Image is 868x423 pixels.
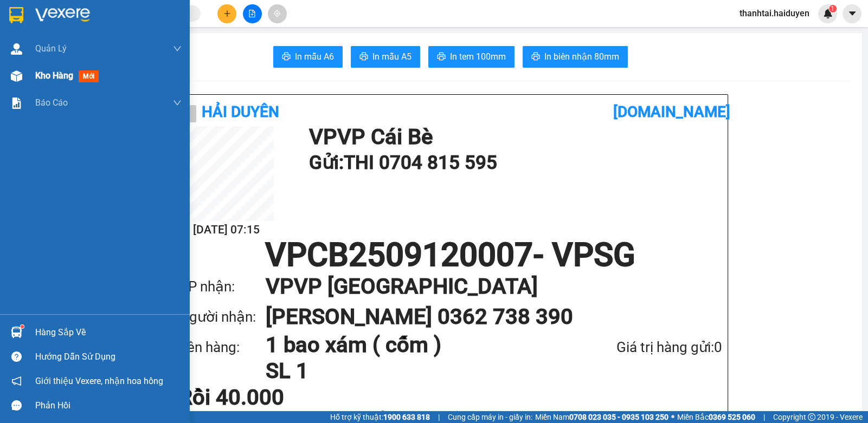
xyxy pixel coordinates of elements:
[450,50,506,63] span: In tem 100mm
[11,327,22,338] img: warehouse-icon
[831,5,834,12] span: 1
[437,52,446,62] span: printer
[295,50,334,63] span: In mẫu A6
[559,336,722,359] div: Giá trị hàng gửi: 0
[243,4,262,23] button: file-add
[35,70,73,81] span: Kho hàng
[11,352,22,362] span: question-circle
[731,6,818,20] span: thanhtai.haiduyen
[843,4,861,23] button: caret-down
[613,103,730,121] b: [DOMAIN_NAME]
[179,306,266,328] div: Người nhận:
[9,22,85,35] div: THI
[266,332,559,358] h1: 1 bao xám ( cốm )
[763,411,765,423] span: |
[273,10,281,17] span: aim
[11,400,22,411] span: message
[544,50,619,63] span: In biên nhận 80mm
[93,48,203,63] div: 0362738390
[359,52,368,62] span: printer
[535,411,668,423] span: Miền Nam
[9,9,85,22] div: VP Cái Bè
[223,10,231,17] span: plus
[35,374,163,388] span: Giới thiệu Vexere, nhận hoa hồng
[671,415,674,419] span: ⚪️
[79,70,99,82] span: mới
[8,71,26,82] span: Rồi :
[93,10,119,22] span: Nhận:
[11,97,22,109] img: solution-icon
[448,411,532,423] span: Cung cấp máy in - giấy in:
[11,70,22,82] img: warehouse-icon
[35,398,182,414] div: Phản hồi
[173,99,182,107] span: down
[9,10,26,22] span: Gửi:
[823,9,833,18] img: icon-new-feature
[35,42,67,55] span: Quản Lý
[829,5,837,12] sup: 1
[523,46,628,68] button: printerIn biên nhận 80mm
[808,413,815,421] span: copyright
[179,276,266,298] div: VP nhận:
[847,9,857,18] span: caret-down
[330,411,430,423] span: Hỗ trợ kỹ thuật:
[8,70,87,83] div: 40.000
[11,376,22,386] span: notification
[179,239,722,271] h1: VPCB2509120007 - VPSG
[268,4,287,23] button: aim
[202,103,279,121] b: Hải Duyên
[266,271,700,302] h1: VP VP [GEOGRAPHIC_DATA]
[179,221,274,239] h2: [DATE] 07:15
[35,96,68,109] span: Báo cáo
[179,387,358,408] div: Rồi 40.000
[9,7,23,23] img: logo-vxr
[438,411,440,423] span: |
[309,126,717,148] h1: VP VP Cái Bè
[93,9,203,35] div: VP [GEOGRAPHIC_DATA]
[173,44,182,53] span: down
[282,52,291,62] span: printer
[428,46,515,68] button: printerIn tem 100mm
[569,413,668,421] strong: 0708 023 035 - 0935 103 250
[709,413,755,421] strong: 0369 525 060
[9,35,85,50] div: 0704815595
[217,4,236,23] button: plus
[266,358,559,384] h1: SL 1
[383,413,430,421] strong: 1900 633 818
[35,349,182,365] div: Hướng dẫn sử dụng
[35,324,182,341] div: Hàng sắp về
[21,325,24,328] sup: 1
[248,10,256,17] span: file-add
[351,46,420,68] button: printerIn mẫu A5
[372,50,412,63] span: In mẫu A5
[309,148,717,178] h1: Gửi: THI 0704 815 595
[179,336,266,359] div: Tên hàng:
[677,411,755,423] span: Miền Bắc
[531,52,540,62] span: printer
[11,43,22,55] img: warehouse-icon
[93,35,203,48] div: [PERSON_NAME]
[273,46,343,68] button: printerIn mẫu A6
[266,302,700,332] h1: [PERSON_NAME] 0362 738 390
